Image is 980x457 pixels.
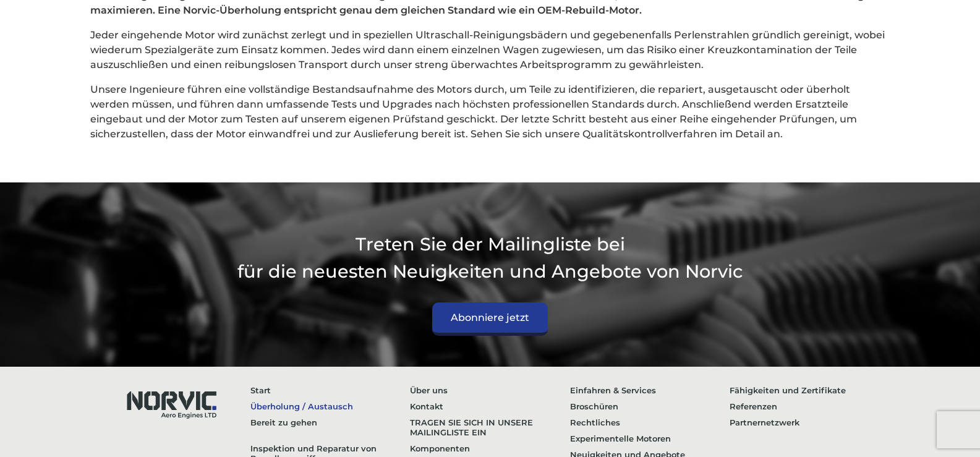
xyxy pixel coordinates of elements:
a: Kontakt [410,398,569,414]
a: Start [250,382,410,398]
a: Einfahren & Services [570,382,730,398]
a: Referenzen [730,398,889,414]
p: Jeder eingehende Motor wird zunächst zerlegt und in speziellen Ultraschall-Reinigungsbädern und g... [90,28,889,72]
a: Über uns [410,382,569,398]
a: Experimentelle Motoren [570,430,730,446]
a: Partnernetzwerk [730,414,889,430]
a: Komponenten [410,440,569,456]
img: Norvic Aero Engines-Logo [115,382,226,424]
p: Treten Sie der Mailingliste bei für die neuesten Neuigkeiten und Angebote von Norvic [90,231,889,284]
a: Überholung / Austausch [250,398,410,414]
p: Unsere Ingenieure führen eine vollständige Bestandsaufnahme des Motors durch, um Teile zu identif... [90,82,889,142]
a: Rechtliches [570,414,730,430]
a: Abonniere jetzt [432,302,548,336]
a: Broschüren [570,398,730,414]
a: Bereit zu gehen [250,414,410,430]
a: TRAGEN SIE SICH IN UNSERE MAILINGLISTE EIN [410,414,569,440]
a: Fähigkeiten und Zertifikate [730,382,889,398]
